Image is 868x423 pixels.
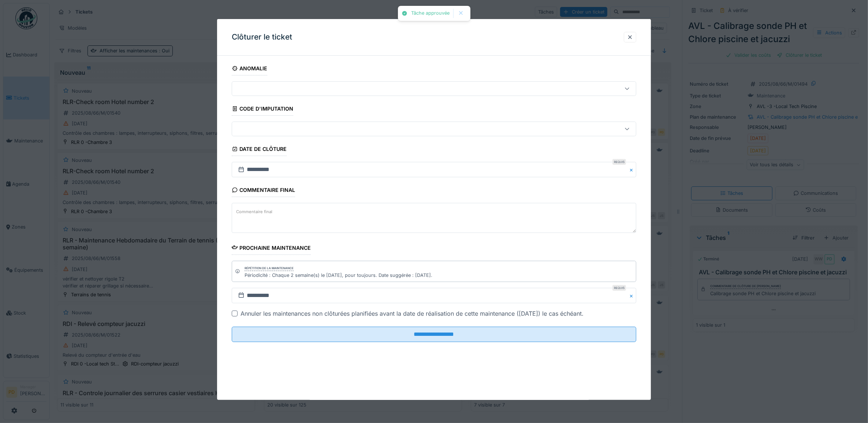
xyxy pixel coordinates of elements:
[628,162,636,177] button: Close
[232,242,311,255] div: Prochaine maintenance
[245,272,432,279] div: Périodicité : Chaque 2 semaine(s) le [DATE], pour toujours. Date suggérée : [DATE].
[612,159,626,165] div: Requis
[241,309,584,318] div: Annuler les maintenances non clôturées planifiées avant la date de réalisation de cette maintenan...
[232,33,292,42] h3: Clôturer le ticket
[232,103,294,116] div: Code d'imputation
[232,185,295,197] div: Commentaire final
[628,288,636,303] button: Close
[232,63,268,75] div: Anomalie
[235,207,274,216] label: Commentaire final
[612,285,626,291] div: Requis
[411,10,450,16] div: Tâche approuvée
[232,144,287,156] div: Date de clôture
[245,266,294,271] div: Répétition de la maintenance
